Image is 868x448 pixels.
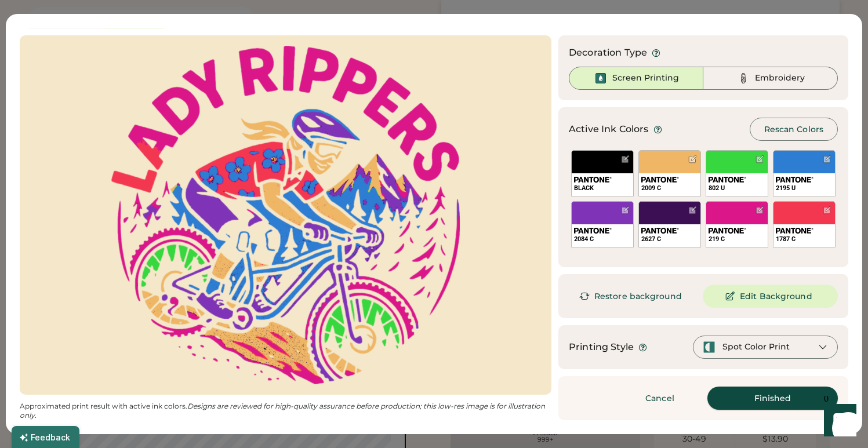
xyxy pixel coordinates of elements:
[574,177,612,183] img: 1024px-Pantone_logo.svg.png
[709,228,746,234] img: 1024px-Pantone_logo.svg.png
[20,402,547,420] em: Designs are reviewed for high-quality assurance before production; this low-res image is for illu...
[619,387,700,410] button: Cancel
[641,177,679,183] img: 1024px-Pantone_logo.svg.png
[722,341,790,353] div: Spot Color Print
[813,396,863,446] iframe: Front Chat
[703,285,838,308] button: Edit Background
[20,402,551,420] div: Approximated print result with active ink colors.
[707,387,838,410] button: Finished
[709,177,746,183] img: 1024px-Pantone_logo.svg.png
[755,72,805,84] div: Embroidery
[594,71,608,85] img: Ink%20-%20Selected.svg
[612,72,679,84] div: Screen Printing
[574,228,612,234] img: 1024px-Pantone_logo.svg.png
[569,285,696,308] button: Restore background
[750,118,838,141] button: Rescan Colors
[641,184,698,192] div: 2009 C
[703,341,716,354] img: spot-color-green.svg
[569,46,647,60] div: Decoration Type
[776,235,833,243] div: 1787 C
[709,184,765,192] div: 802 U
[776,177,813,183] img: 1024px-Pantone_logo.svg.png
[641,228,679,234] img: 1024px-Pantone_logo.svg.png
[709,235,765,243] div: 219 C
[574,235,631,243] div: 2084 C
[569,122,649,136] div: Active Ink Colors
[569,340,634,354] div: Printing Style
[574,184,631,192] div: BLACK
[736,71,750,85] img: Thread%20-%20Unselected.svg
[641,235,698,243] div: 2627 C
[776,184,833,192] div: 2195 U
[776,228,813,234] img: 1024px-Pantone_logo.svg.png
